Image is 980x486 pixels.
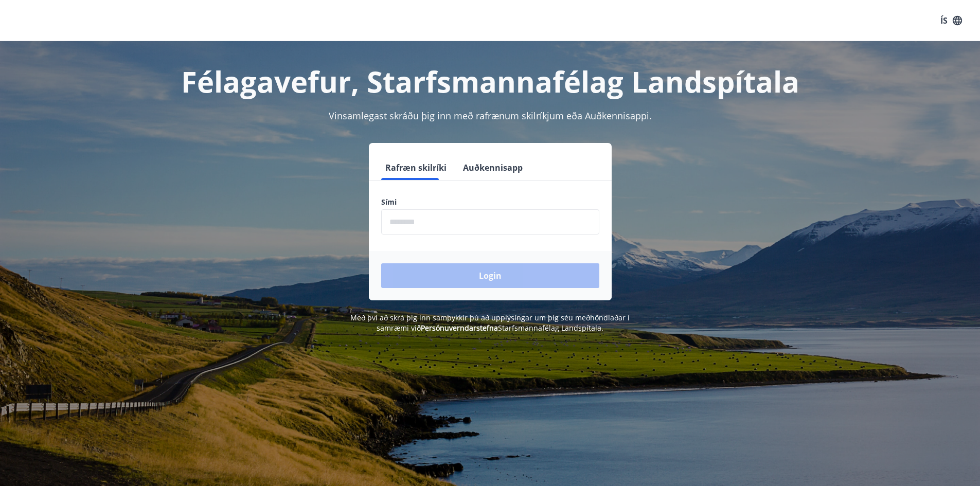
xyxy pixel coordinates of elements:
button: Rafræn skilríki [381,155,451,180]
h1: Félagavefur, Starfsmannafélag Landspítala [132,62,848,101]
span: Með því að skrá þig inn samþykkir þú að upplýsingar um þig séu meðhöndlaðar í samræmi við Starfsm... [350,313,630,333]
button: Auðkennisapp [459,155,527,180]
span: Vinsamlegast skráðu þig inn með rafrænum skilríkjum eða Auðkennisappi. [329,110,652,122]
button: ÍS [935,11,968,30]
a: Persónuverndarstefna [421,323,498,333]
label: Sími [381,197,599,207]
